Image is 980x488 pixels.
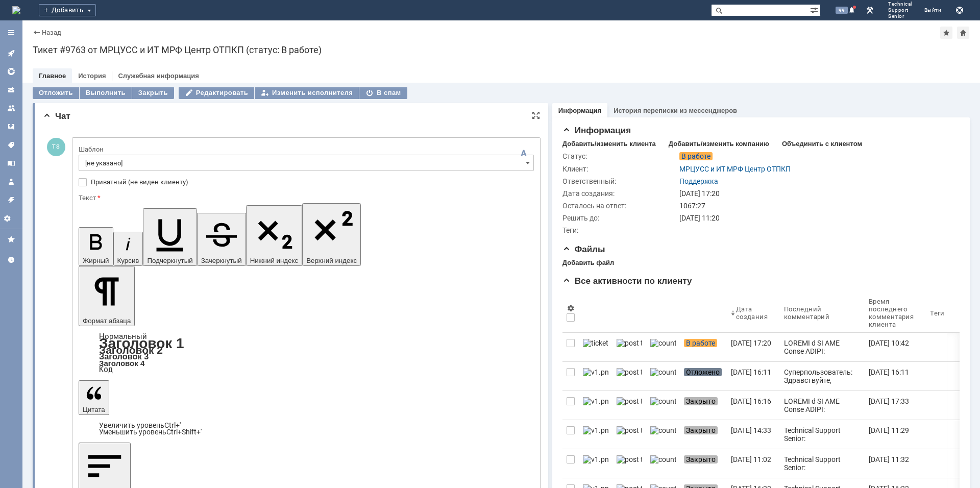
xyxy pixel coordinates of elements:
span: center [44,111,63,119]
div: Добавить [39,4,96,16]
span: Файлы [562,245,605,254]
a: [DATE] 11:02 [727,449,780,478]
a: post ticket.png [612,420,646,449]
span: Мы такие потери на радиоканале не видим, скрины с статистикой потерь вам ранее демонстрировались. [13,426,347,433]
div: Осталось на ответ: [562,202,677,210]
a: Заголовок 4 [99,359,144,368]
a: v1.png [579,362,612,391]
div: Решить до: [562,214,677,222]
span: неприемлемо [16,239,68,248]
div: [DATE] 17:33 [869,397,909,405]
button: Курсив [113,232,143,266]
div: Тикет #9763 от МРЦУСС и ИТ МРФ Центр ОТПКП (статус: В работе) [33,45,970,55]
img: post ticket.png [617,368,642,376]
div: Формат абзаца [79,333,534,373]
a: [DATE] 11:32 [865,449,926,478]
a: Общая аналитика [3,63,19,80]
a: LOREMI d SI AME Conse ADIPI: Elitsed doeiusmo temporinci ut LA. E doloremag, Aliquaen Admini Veni... [780,391,865,420]
div: Последний комментарий [784,305,852,321]
img: counter.png [650,339,676,347]
span: mrcuss [20,307,42,314]
span: Не переходите по ссылкам и не открывайте вложения, если не уверены в их безопасности! [154,392,444,400]
img: post ticket.png [617,339,642,347]
label: Приватный (не виден клиенту) [91,178,532,186]
span: Отдел эксплуатации сети [13,308,97,316]
span: [DOMAIN_NAME] [13,345,70,353]
a: Нормальный [99,332,147,341]
span: Ctrl+Shift+' [166,428,202,436]
span: [URL][DOMAIN_NAME] [14,316,86,324]
span: . [42,307,44,314]
span: Подчеркнутый [147,257,192,264]
span: Чат [43,111,70,121]
a: mrcuss.center.otpkp@center.rt.ru [20,111,121,119]
div: Цитата [79,422,534,435]
img: post ticket.png [617,455,642,463]
span: Senior [888,13,912,19]
div: 1067:27 [679,202,953,210]
span: ru [115,111,121,119]
a: Теги [3,137,19,153]
a: Поддержка [679,177,718,185]
a: [DATE] 11:29 [865,420,926,449]
a: post ticket.png [612,333,646,361]
a: База знаний [3,155,19,172]
span: . [42,111,44,119]
span: otpkp [65,111,82,119]
img: counter.png [650,426,676,434]
a: ticket_notification.png [579,333,612,361]
a: Мой профиль [3,174,19,190]
a: В работе [680,333,727,361]
div: Объединить с клиентом [782,140,862,148]
div: Время последнего комментария клиента [869,298,914,328]
img: counter.png [650,455,676,463]
a: Закрыто [680,420,727,449]
span: Отложено [684,368,722,376]
span: Цитата [83,406,105,413]
a: counter.png [646,333,680,361]
span: @ [82,111,89,119]
span: . [63,307,65,314]
a: Шаблоны комментариев [3,118,19,135]
div: Ответственный: [562,177,677,185]
button: Сохранить лог [953,4,966,16]
span: Ctrl+' [164,421,181,429]
div: [DATE] 10:42 [869,339,909,347]
span: Все активности по клиенту [562,276,692,286]
img: logo [12,6,20,14]
span: : [12,316,14,324]
span: В работе [679,152,713,160]
span: Закрыто [684,397,718,405]
button: Подчеркнутый [143,208,197,266]
a: counter.png [646,449,680,478]
div: [DATE] 11:32 [869,455,909,463]
a: Клиенты [3,82,19,98]
div: Теги: [562,226,677,234]
a: Команды и агенты [3,100,19,116]
span: [URL][DOMAIN_NAME] [14,120,86,128]
a: Главное [39,72,66,80]
a: mrcuss.center.otpkp@center.rt.ru [20,306,121,314]
span: . [113,111,115,119]
th: Время последнего комментария клиента [865,294,926,333]
a: Суперпользователь: Здравствуйте, МРЦУСС и ИТ МРФ Центр ОТПКП! Ваше обращение зарегистрировано в С... [780,362,865,391]
a: Перейти на домашнюю страницу [12,6,20,14]
span: center [89,307,108,314]
span: mrcuss [20,111,42,119]
a: Перейти в интерфейс администратора [864,4,876,16]
img: v1.png [583,455,608,463]
span: rt [109,111,113,119]
span: Письмо отправлено внешним отправителем. [7,197,159,204]
div: Добавить файл [562,259,614,267]
a: Правила автоматизации [3,192,19,208]
span: Нижний индекс [250,257,299,264]
a: [DATE] 16:11 [865,362,926,391]
a: [DATE] 17:20 [727,333,780,361]
a: История переписки из мессенджеров [614,107,737,114]
a: Заголовок 3 [99,352,149,361]
span: Расширенный поиск [810,5,820,14]
a: Закрыто [680,391,727,420]
span: otpkp [65,307,82,314]
th: Дата создания [727,294,780,333]
span: center [89,111,108,119]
